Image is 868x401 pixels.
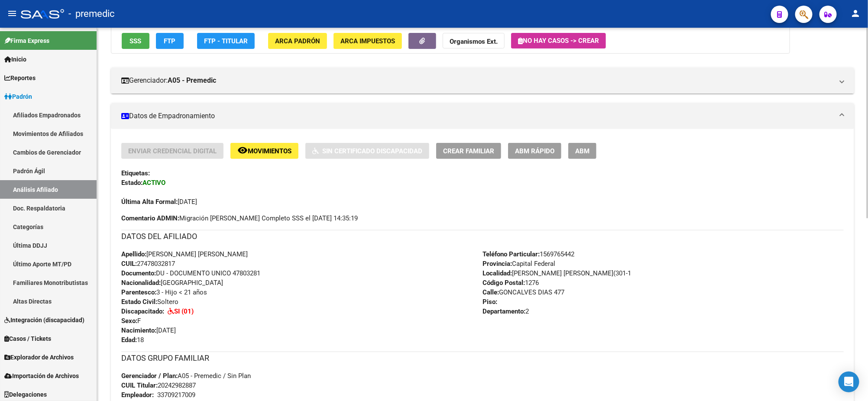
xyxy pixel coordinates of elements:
span: [PERSON_NAME] [PERSON_NAME](301-1 [483,269,631,277]
strong: Estado: [121,179,143,187]
strong: ACTIVO [143,179,165,187]
strong: Gerenciador / Plan: [121,372,178,380]
span: [DATE] [121,327,176,334]
button: Organismos Ext. [443,33,505,49]
strong: CUIL: [121,260,137,268]
span: Inicio [4,55,26,64]
span: Padrón [4,92,32,101]
strong: Última Alta Formal: [121,198,178,206]
button: FTP - Titular [197,33,255,49]
span: [DATE] [121,198,197,206]
strong: Organismos Ext. [450,38,498,45]
strong: Sexo: [121,317,137,325]
button: ARCA Impuestos [334,33,402,49]
button: Movimientos [230,143,298,159]
strong: Departamento: [483,307,525,315]
span: Movimientos [248,147,291,155]
strong: A05 - Premedic [168,76,216,85]
mat-panel-title: Gerenciador: [121,76,833,85]
h3: DATOS GRUPO FAMILIAR [121,352,844,364]
strong: CUIL Titular: [121,382,158,389]
span: Reportes [4,73,36,83]
span: 2 [483,307,529,315]
strong: Empleador: [121,391,154,399]
span: F [121,317,141,325]
strong: Apellido: [121,250,146,258]
strong: Parentesco: [121,288,156,296]
span: No hay casos -> Crear [518,37,599,45]
button: ABM [568,143,596,159]
div: 33709217009 [157,390,195,400]
strong: Código Postal: [483,279,525,287]
span: [PERSON_NAME] [PERSON_NAME] [121,250,248,258]
span: Enviar Credencial Digital [128,147,217,155]
span: FTP [164,37,176,45]
mat-panel-title: Datos de Empadronamiento [121,111,833,121]
button: SSS [122,33,149,49]
div: Open Intercom Messenger [839,372,859,392]
span: 1276 [483,279,539,287]
span: Capital Federal [483,260,555,268]
strong: Estado Civil: [121,298,157,306]
button: Crear Familiar [436,143,501,159]
span: GONCALVES DIAS 477 [483,288,564,296]
strong: Nacionalidad: [121,279,161,287]
button: FTP [156,33,184,49]
span: Delegaciones [4,390,47,399]
span: Migración [PERSON_NAME] Completo SSS el [DATE] 14:35:19 [121,213,358,223]
span: Integración (discapacidad) [4,315,84,325]
strong: Edad: [121,336,137,344]
strong: Piso: [483,298,497,306]
mat-expansion-panel-header: Datos de Empadronamiento [111,103,854,129]
span: ABM Rápido [515,147,554,155]
strong: Nacimiento: [121,327,156,334]
mat-icon: remove_red_eye [237,145,248,155]
span: 3 - Hijo < 21 años [121,288,207,296]
strong: Localidad: [483,269,512,277]
strong: SI (01) [174,307,194,315]
strong: Discapacitado: [121,307,164,315]
span: FTP - Titular [204,37,248,45]
span: 18 [121,336,144,344]
strong: Documento: [121,269,156,277]
span: Firma Express [4,36,49,45]
span: - premedic [68,4,115,23]
button: ARCA Padrón [268,33,327,49]
button: Sin Certificado Discapacidad [305,143,429,159]
span: Soltero [121,298,178,306]
span: 20242982887 [121,382,196,389]
mat-icon: person [851,8,861,19]
span: Explorador de Archivos [4,352,74,362]
span: ARCA Padrón [275,37,320,45]
mat-icon: menu [7,8,17,19]
strong: Teléfono Particular: [483,250,540,258]
span: DU - DOCUMENTO UNICO 47803281 [121,269,260,277]
span: [GEOGRAPHIC_DATA] [121,279,223,287]
strong: Calle: [483,288,499,296]
strong: Comentario ADMIN: [121,214,179,222]
mat-expansion-panel-header: Gerenciador:A05 - Premedic [111,68,854,94]
span: ABM [575,147,589,155]
span: Importación de Archivos [4,371,79,381]
button: Enviar Credencial Digital [121,143,223,159]
strong: Provincia: [483,260,512,268]
span: 1569765442 [483,250,574,258]
span: Crear Familiar [443,147,494,155]
button: No hay casos -> Crear [511,33,606,49]
span: A05 - Premedic / Sin Plan [121,372,251,380]
strong: Etiquetas: [121,169,150,177]
span: 27478032817 [121,260,175,268]
span: Sin Certificado Discapacidad [322,147,422,155]
span: SSS [130,37,142,45]
h3: DATOS DEL AFILIADO [121,230,844,243]
span: Casos / Tickets [4,334,51,343]
span: ARCA Impuestos [340,37,395,45]
button: ABM Rápido [508,143,561,159]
